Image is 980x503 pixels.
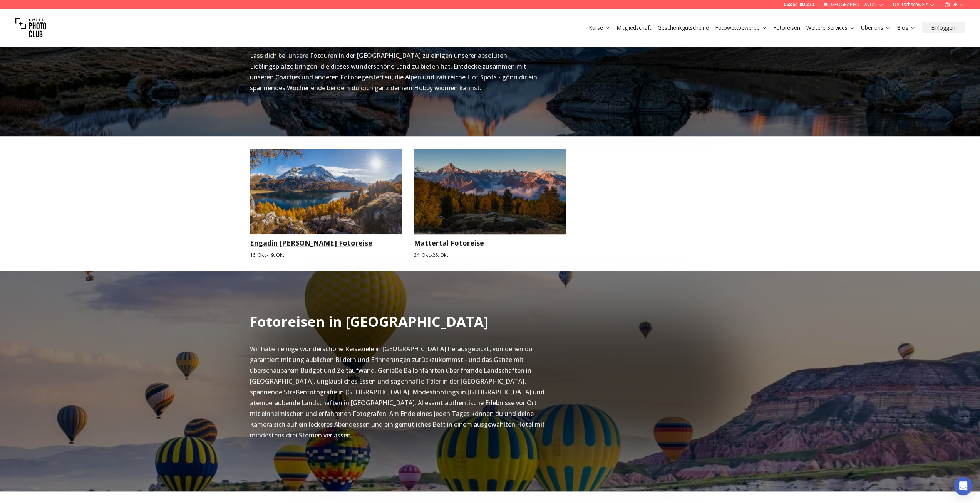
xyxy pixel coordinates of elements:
a: Mitgliedschaft [616,24,652,32]
a: Weitere Services [806,24,855,32]
img: Swiss photo club [15,12,46,43]
h2: Fotoreisen in [GEOGRAPHIC_DATA] [250,314,489,330]
p: Wir haben einige wunderschöne Reiseziele in [GEOGRAPHIC_DATA] herausgepickt, von denen du garanti... [250,343,546,441]
button: Mitgliedschaft [613,22,655,33]
a: Blog [897,24,916,32]
button: Fotowettbewerbe [712,22,770,33]
h3: Mattertal Fotoreise [414,237,566,248]
small: 16. Okt. - 19. Okt. [250,251,402,259]
a: Kurse [589,24,610,32]
div: Open Intercom Messenger [954,477,972,495]
button: Einloggen [922,22,965,33]
button: Über uns [858,22,894,33]
a: Geschenkgutscheine [658,24,709,32]
a: Fotowettbewerbe [715,24,767,32]
a: Über uns [861,24,891,32]
a: 058 51 00 270 [784,2,814,8]
span: Lass dich bei unsere Fotouren in der [GEOGRAPHIC_DATA] zu einigen unserer absoluten Lieblingsplät... [250,51,537,92]
img: Mattertal Fotoreise [406,145,573,239]
button: Weitere Services [803,22,858,33]
a: Mattertal FotoreiseMattertal Fotoreise24. Okt.-26. Okt. [414,149,566,259]
button: Kurse [586,22,613,33]
button: Geschenkgutscheine [655,22,712,33]
a: Engadin Herbst FotoreiseEngadin [PERSON_NAME] Fotoreise16. Okt.-19. Okt. [250,149,402,259]
small: 24. Okt. - 26. Okt. [414,251,566,259]
button: Blog [894,22,919,33]
a: Fotoreisen [773,24,800,32]
img: Engadin Herbst Fotoreise [250,149,402,234]
button: Fotoreisen [770,22,803,33]
h3: Engadin [PERSON_NAME] Fotoreise [250,237,402,248]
